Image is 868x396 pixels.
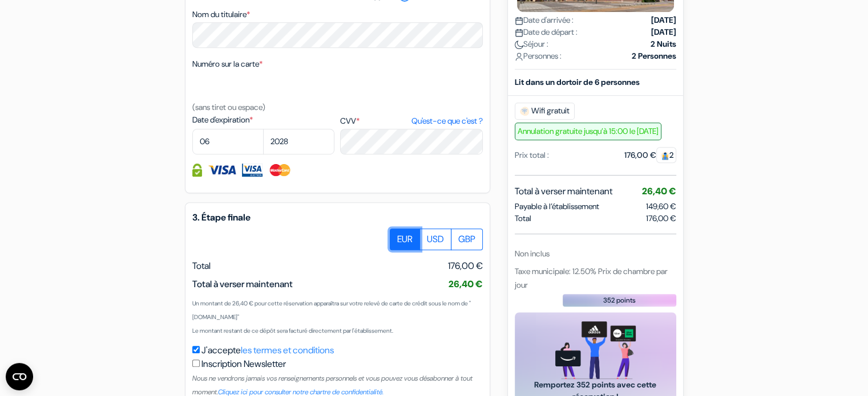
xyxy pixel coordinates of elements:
[192,164,202,177] img: Information de carte de crédit entièrement encryptée et sécurisée
[340,115,482,127] label: CVV
[411,115,482,127] a: Qu'est-ce que c'est ?
[515,17,523,25] img: calendar.svg
[515,28,523,37] img: calendar.svg
[192,327,393,334] small: Le montant restant de ce dépôt sera facturé directement par l'établissement.
[192,102,265,112] small: (sans tiret ou espace)
[390,228,483,250] div: Basic radio toggle button group
[515,40,523,49] img: moon.svg
[515,201,599,213] span: Payable à l’établissement
[192,58,263,70] label: Numéro sur la carte
[515,248,676,260] div: Non inclus
[268,164,292,177] img: Master Card
[642,185,676,197] span: 26,40 €
[449,278,483,290] span: 26,40 €
[448,259,483,273] span: 176,00 €
[651,26,676,38] strong: [DATE]
[603,295,636,305] span: 352 points
[646,201,676,211] span: 149,60 €
[192,278,293,290] span: Total à verser maintenant
[515,149,549,161] div: Prix total :
[624,149,676,161] div: 176,00 €
[515,38,548,50] span: Séjour :
[515,103,575,120] span: Wifi gratuit
[520,107,529,116] img: free_wifi.svg
[192,212,483,223] h5: 3. Étape finale
[241,344,334,356] a: les termes et conditions
[515,50,562,62] span: Personnes :
[555,321,636,379] img: gift_card_hero_new.png
[192,9,250,21] label: Nom du titulaire
[419,228,451,250] label: USD
[515,77,640,87] b: Lit dans un dortoir de 6 personnes
[192,114,334,126] label: Date d'expiration
[242,164,263,177] img: Visa Electron
[201,357,286,371] label: Inscription Newsletter
[192,260,211,272] span: Total
[515,26,578,38] span: Date de départ :
[656,147,676,163] span: 2
[515,185,612,198] span: Total à verser maintenant
[390,228,420,250] label: EUR
[515,266,668,290] span: Taxe municipale: 12.50% Prix de chambre par jour
[201,344,334,357] label: J'accepte
[515,52,523,61] img: user_icon.svg
[515,123,661,140] span: Annulation gratuite jusqu’à 15:00 le [DATE]
[515,213,531,224] span: Total
[651,38,676,50] strong: 2 Nuits
[661,152,669,160] img: guest.svg
[646,213,676,224] span: 176,00 €
[6,363,33,390] button: Ouvrir le widget CMP
[632,50,676,62] strong: 2 Personnes
[515,14,574,26] span: Date d'arrivée :
[192,300,471,321] small: Un montant de 26,40 € pour cette réservation apparaîtra sur votre relevé de carte de crédit sous ...
[651,14,676,26] strong: [DATE]
[208,164,236,177] img: Visa
[451,228,483,250] label: GBP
